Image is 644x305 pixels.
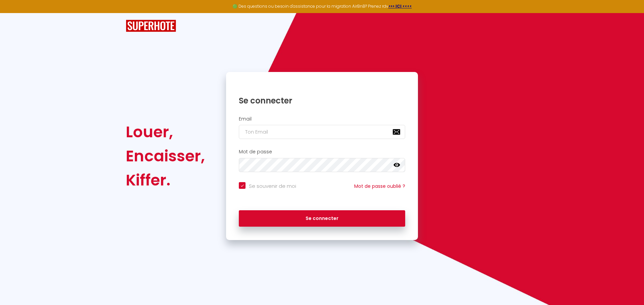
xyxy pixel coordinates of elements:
div: Louer, [126,120,205,144]
a: >>> ICI <<<< [388,3,412,9]
h1: Se connecter [239,95,405,106]
h2: Email [239,116,405,122]
input: Ton Email [239,125,405,139]
div: Encaisser, [126,144,205,168]
button: Se connecter [239,210,405,227]
div: Kiffer. [126,168,205,192]
h2: Mot de passe [239,149,405,155]
img: SuperHote logo [126,20,176,32]
a: Mot de passe oublié ? [354,183,405,189]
